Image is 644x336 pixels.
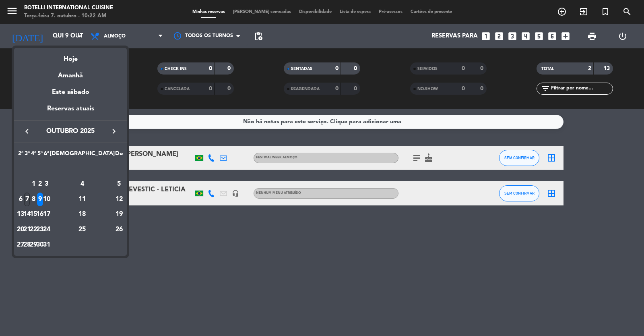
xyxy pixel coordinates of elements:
div: 5 [115,177,123,191]
td: 2 de outubro de 2025 [37,176,43,192]
div: 28 [24,238,30,252]
div: 27 [18,238,24,252]
td: 15 de outubro de 2025 [30,207,37,222]
div: 11 [53,193,111,206]
td: 4 de outubro de 2025 [50,176,115,192]
div: 21 [24,223,30,236]
td: 16 de outubro de 2025 [37,207,43,222]
td: 19 de outubro de 2025 [115,207,124,222]
td: OUT [17,161,124,176]
td: 8 de outubro de 2025 [30,192,37,207]
td: 23 de outubro de 2025 [37,222,43,237]
div: 17 [43,207,50,221]
th: Sexta-feira [43,149,50,162]
td: 31 de outubro de 2025 [43,237,50,253]
div: 31 [43,238,50,252]
span: outubro 2025 [34,126,107,137]
div: Hoje [14,48,127,64]
div: 13 [18,207,24,221]
td: 5 de outubro de 2025 [115,176,124,192]
div: Reservas atuais [14,104,127,120]
div: 7 [24,193,30,206]
td: 14 de outubro de 2025 [24,207,30,222]
div: 18 [53,207,111,221]
td: 6 de outubro de 2025 [17,192,24,207]
div: 23 [37,223,43,236]
i: keyboard_arrow_right [109,127,119,136]
td: 26 de outubro de 2025 [115,222,124,237]
td: 13 de outubro de 2025 [17,207,24,222]
th: Quarta-feira [30,149,37,162]
div: Este sábado [14,81,127,104]
div: 10 [43,193,50,206]
div: 3 [43,177,50,191]
th: Segunda-feira [17,149,24,162]
div: 1 [31,177,37,191]
div: 19 [115,207,123,221]
div: 22 [31,223,37,236]
td: 30 de outubro de 2025 [37,237,43,253]
td: 29 de outubro de 2025 [30,237,37,253]
div: 15 [31,207,37,221]
div: 30 [37,238,43,252]
div: 26 [115,223,123,236]
th: Sábado [50,149,115,162]
td: 22 de outubro de 2025 [30,222,37,237]
button: keyboard_arrow_left [20,126,34,137]
div: Amanhã [14,64,127,81]
div: 2 [37,177,43,191]
td: 3 de outubro de 2025 [43,176,50,192]
td: 1 de outubro de 2025 [30,176,37,192]
div: 4 [53,177,111,191]
div: 16 [37,207,43,221]
div: 9 [37,193,43,206]
th: Terça-feira [24,149,30,162]
button: keyboard_arrow_right [107,126,121,137]
td: 17 de outubro de 2025 [43,207,50,222]
td: 21 de outubro de 2025 [24,222,30,237]
td: 18 de outubro de 2025 [50,207,115,222]
i: keyboard_arrow_left [22,127,32,136]
th: Domingo [115,149,124,162]
div: 14 [24,207,30,221]
th: Quinta-feira [37,149,43,162]
td: 24 de outubro de 2025 [43,222,50,237]
td: 28 de outubro de 2025 [24,237,30,253]
td: 10 de outubro de 2025 [43,192,50,207]
div: 6 [18,193,24,206]
td: 20 de outubro de 2025 [17,222,24,237]
td: 12 de outubro de 2025 [115,192,124,207]
td: 11 de outubro de 2025 [50,192,115,207]
td: 27 de outubro de 2025 [17,237,24,253]
div: 12 [115,193,123,206]
td: 7 de outubro de 2025 [24,192,30,207]
div: 8 [31,193,37,206]
td: 25 de outubro de 2025 [50,222,115,237]
div: 25 [53,223,111,236]
td: 9 de outubro de 2025 [37,192,43,207]
div: 20 [18,223,24,236]
div: 29 [31,238,37,252]
div: 24 [43,223,50,236]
